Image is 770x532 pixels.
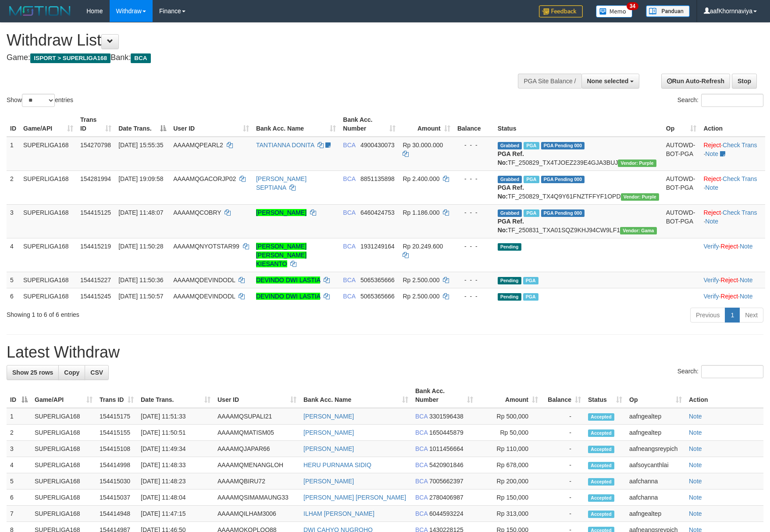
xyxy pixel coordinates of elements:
td: AAAAMQJAPAR66 [214,441,300,457]
h1: Latest Withdraw [7,344,763,361]
td: aafneangsreypich [626,441,685,457]
td: · · [700,272,765,288]
td: 4 [7,238,20,272]
td: 154415108 [96,441,137,457]
span: Rp 2.400.000 [403,175,439,182]
span: Accepted [588,446,614,453]
b: PGA Ref. No: [498,184,524,200]
td: TF_250831_TXA01SQZ9KHJ94CW9LF1 [494,204,663,238]
span: Copy 6460424753 to clipboard [360,209,395,216]
td: · · [700,137,765,171]
span: Copy 5065365666 to clipboard [360,293,395,300]
td: 1 [7,137,20,171]
span: Copy 3301596438 to clipboard [429,413,463,420]
span: ISPORT > SUPERLIGA168 [30,53,111,63]
a: [PERSON_NAME] [PERSON_NAME] [303,494,406,501]
span: BCA [343,293,355,300]
span: AAAAMQCOBRY [173,209,221,216]
a: Reject [720,293,738,300]
th: User ID: activate to sort column ascending [170,112,253,137]
a: Reject [720,243,738,250]
th: Date Trans.: activate to sort column descending [115,112,170,137]
td: · · [700,238,765,272]
td: 154415030 [96,473,137,489]
span: Copy 5065365666 to clipboard [360,277,395,284]
img: Feedback.jpg [539,5,583,18]
td: SUPERLIGA168 [20,272,77,288]
td: 5 [7,272,20,288]
div: - - - [457,174,491,183]
span: PGA Pending [541,209,585,217]
div: - - - [457,242,491,251]
a: Check Trans [723,142,757,149]
span: [DATE] 19:09:58 [118,175,163,182]
th: Bank Acc. Name: activate to sort column ascending [300,383,412,408]
td: aafngealtep [626,408,685,425]
a: ILHAM [PERSON_NAME] [303,510,374,517]
td: SUPERLIGA168 [20,137,77,171]
a: [PERSON_NAME] [303,445,354,452]
td: - [542,441,585,457]
td: - [542,408,585,425]
td: AAAAMQMENANGLOH [214,457,300,473]
a: Note [689,510,702,517]
td: AAAAMQMATISM05 [214,425,300,441]
h1: Withdraw List [7,32,505,49]
span: BCA [415,429,428,436]
a: Note [689,445,702,452]
span: Marked by aafsoycanthlai [523,293,538,301]
td: - [542,473,585,489]
td: AAAAMQSUPALI21 [214,408,300,425]
span: Pending [498,277,521,284]
th: User ID: activate to sort column ascending [214,383,300,408]
a: Note [689,478,702,485]
div: - - - [457,141,491,149]
span: 34 [627,2,638,10]
td: 3 [7,204,20,238]
th: Trans ID: activate to sort column ascending [96,383,137,408]
span: Copy 5420901846 to clipboard [429,461,463,468]
span: BCA [343,209,355,216]
td: 3 [7,441,31,457]
a: Note [689,461,702,468]
td: 2 [7,170,20,204]
span: 154415125 [80,209,111,216]
td: 2 [7,425,31,441]
td: 154415175 [96,408,137,425]
div: - - - [457,292,491,301]
span: Pending [498,293,521,301]
td: Rp 500,000 [477,408,542,425]
td: AUTOWD-BOT-PGA [663,170,700,204]
span: Copy [64,369,79,376]
a: Check Trans [723,209,757,216]
span: BCA [415,461,428,468]
span: [DATE] 11:50:28 [118,243,163,250]
th: Trans ID: activate to sort column ascending [77,112,115,137]
td: SUPERLIGA168 [31,473,96,489]
b: PGA Ref. No: [498,150,524,166]
span: PGA Pending [541,142,585,149]
td: SUPERLIGA168 [20,238,77,272]
td: 4 [7,457,31,473]
td: aafchanna [626,489,685,506]
a: HERU PURNAMA SIDIQ [303,461,371,468]
a: CSV [85,365,109,380]
span: Grabbed [498,142,522,149]
a: Reject [703,142,721,149]
td: SUPERLIGA168 [20,204,77,238]
td: · · [700,170,765,204]
span: Marked by aafsoycanthlai [523,277,538,284]
span: Copy 1650445879 to clipboard [429,429,463,436]
span: Rp 2.500.000 [403,277,439,284]
span: Rp 20.249.600 [403,243,443,250]
span: Copy 6044593224 to clipboard [429,510,463,517]
span: BCA [415,445,428,452]
td: [DATE] 11:49:34 [137,441,214,457]
a: Verify [703,277,719,284]
span: AAAAMQNYOTSTAR99 [173,243,239,250]
th: Status [494,112,663,137]
td: [DATE] 11:48:04 [137,489,214,506]
td: [DATE] 11:48:23 [137,473,214,489]
a: Note [689,413,702,420]
span: Accepted [588,429,614,437]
